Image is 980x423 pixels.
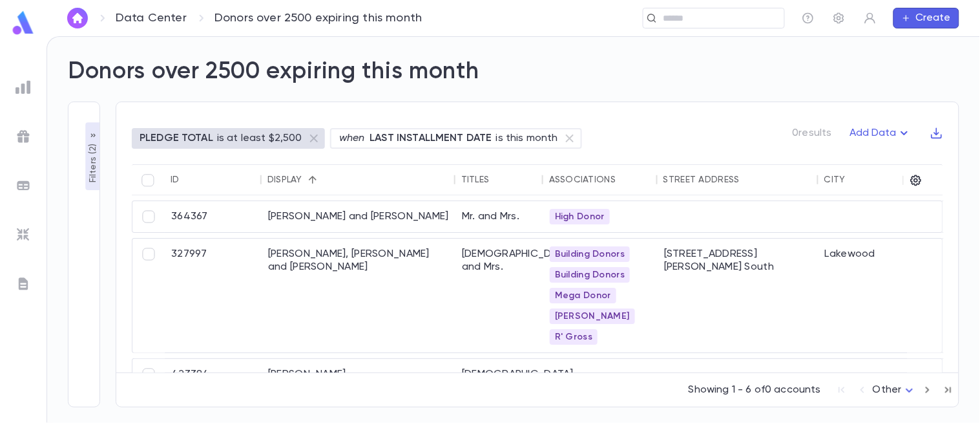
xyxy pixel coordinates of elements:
[873,380,917,400] div: Other
[873,385,902,395] span: Other
[140,132,213,145] p: PLEDGE TOTAL
[262,359,455,390] div: [PERSON_NAME]
[180,169,200,190] button: Sort
[490,169,510,190] button: Sort
[85,123,101,191] button: Filters (2)
[10,10,36,36] img: logo
[70,13,85,23] img: home_white.a664292cf8c1dea59945f0da9f25487c.svg
[550,270,630,280] span: Building Donors
[455,239,543,352] div: [DEMOGRAPHIC_DATA] and Mrs.
[262,201,455,232] div: [PERSON_NAME] and [PERSON_NAME]
[550,249,630,259] span: Building Donors
[550,311,635,321] span: [PERSON_NAME]
[165,239,262,352] div: 327997
[217,132,302,145] p: is at least $2,500
[663,175,740,185] div: Street Address
[496,132,558,145] p: is this month
[16,227,31,243] img: imports_grey.530a8a0e642e233f2baf0ef88e8c9fcb.svg
[549,175,616,185] div: Associations
[658,239,818,352] div: [STREET_ADDRESS][PERSON_NAME] South
[16,129,31,144] img: campaigns_grey.99e729a5f7ee94e3726e6486bddda8f1.svg
[171,175,180,185] div: ID
[893,8,959,28] button: Create
[330,128,582,149] div: whenLAST INSTALLMENT DATEis this month
[824,175,846,185] div: City
[339,132,365,145] p: when
[842,123,920,144] button: Add Data
[846,169,866,190] button: Sort
[818,239,959,352] div: Lakewood
[550,290,616,301] span: Mega Donor
[165,201,262,232] div: 364367
[116,11,187,25] a: Data Center
[16,80,31,95] img: reports_grey.c525e4749d1bce6a11f5fe2a8de1b229.svg
[214,11,422,25] p: Donors over 2500 expiring this month
[550,211,610,222] span: High Donor
[68,58,479,86] h2: Donors over 2500 expiring this month
[87,141,99,183] p: Filters ( 2 )
[262,239,455,352] div: [PERSON_NAME], [PERSON_NAME] and [PERSON_NAME]
[793,127,832,140] p: 0 results
[302,169,323,190] button: Sort
[370,132,492,145] p: LAST INSTALLMENT DATE
[689,384,821,396] p: Showing 1 - 6 of 0 accounts
[16,276,31,292] img: letters_grey.7941b92b52307dd3b8a917253454ce1c.svg
[455,201,543,232] div: Mr. and Mrs.
[461,175,490,185] div: Titles
[132,128,325,149] div: PLEDGE TOTALis at least $2,500
[16,178,31,193] img: batches_grey.339ca447c9d9533ef1741baa751efc33.svg
[165,359,262,390] div: 423384
[740,169,760,190] button: Sort
[267,175,302,185] div: Display
[455,359,543,390] div: [DEMOGRAPHIC_DATA]
[550,332,598,342] span: R' Gross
